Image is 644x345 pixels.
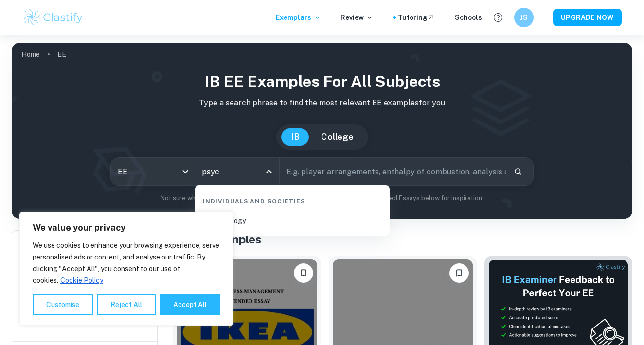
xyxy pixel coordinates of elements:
button: IB [281,128,309,146]
button: Bookmark [294,263,313,283]
h1: All EE Examples [173,230,632,248]
button: Accept All [160,294,220,315]
a: Home [21,48,40,61]
input: E.g. player arrangements, enthalpy of combustion, analysis of a big city... [280,158,506,185]
p: Type a search phrase to find the most relevant EE examples for you [19,97,625,109]
button: Close [262,165,276,178]
div: We value your privacy [19,212,233,326]
a: Schools [455,12,482,23]
img: profile cover [12,43,632,219]
button: Reject All [97,294,156,315]
button: Help and Feedback [490,9,506,26]
a: Cookie Policy [60,276,104,285]
button: JS [514,8,534,27]
button: College [311,128,363,146]
img: Clastify logo [22,8,84,27]
p: Review [340,12,374,23]
p: EE [57,49,66,60]
button: UPGRADE NOW [553,9,622,26]
p: Exemplars [276,12,321,23]
button: Bookmark [449,263,469,283]
p: We value your privacy [33,222,220,234]
li: Psychology [199,209,386,232]
div: Individuals and Societies [199,189,386,209]
button: Search [510,163,526,180]
div: EE [111,158,195,185]
button: Customise [33,294,93,315]
p: We use cookies to enhance your browsing experience, serve personalised ads or content, and analys... [33,240,220,286]
p: Not sure what to search for? You can always look through our example Extended Essays below for in... [19,193,625,203]
h1: IB EE examples for all subjects [19,70,625,93]
a: Tutoring [398,12,435,23]
h6: JS [519,12,530,23]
